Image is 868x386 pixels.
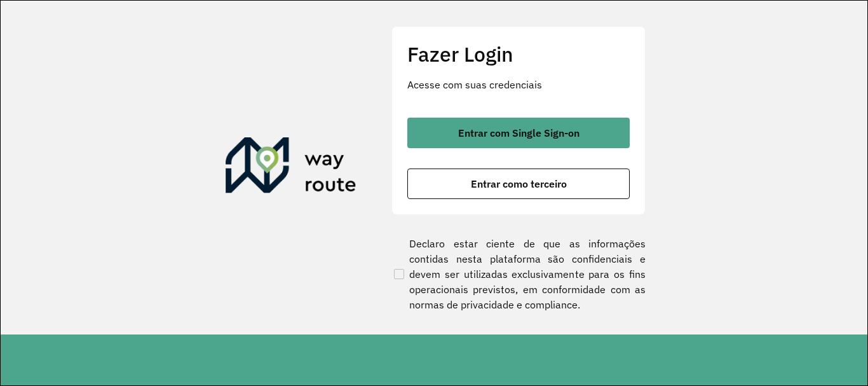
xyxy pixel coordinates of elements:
button: button [407,169,630,199]
img: Roteirizador AmbevTech [226,137,356,198]
p: Acesse com suas credenciais [407,77,630,92]
span: Entrar como terceiro [471,179,567,189]
button: button [407,118,630,148]
span: Entrar com Single Sign-on [458,128,580,138]
h2: Fazer Login [407,42,630,66]
label: Declaro estar ciente de que as informações contidas nesta plataforma são confidenciais e devem se... [391,236,646,312]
